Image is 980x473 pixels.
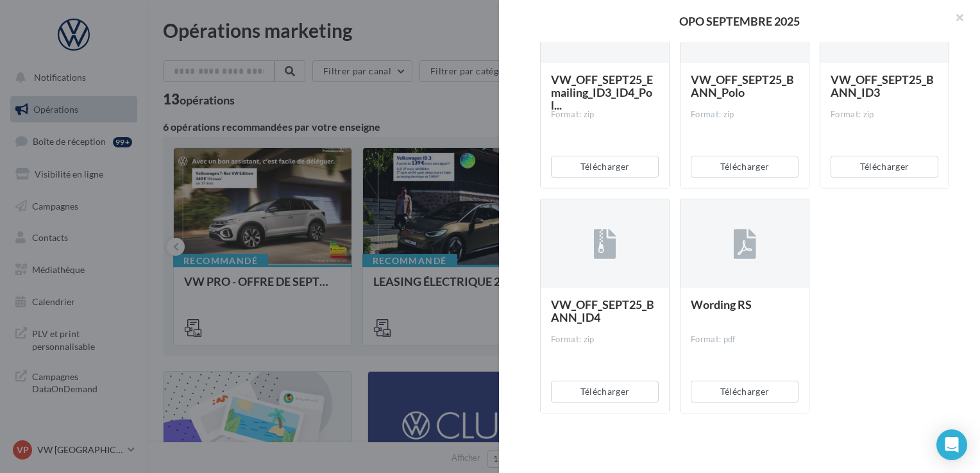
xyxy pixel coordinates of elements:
button: Télécharger [831,156,938,178]
div: Format: zip [551,334,659,345]
div: OPO SEPTEMBRE 2025 [520,15,959,27]
span: VW_OFF_SEPT25_BANN_ID3 [831,72,934,99]
button: Télécharger [551,381,659,402]
button: Télécharger [691,381,798,402]
div: Format: zip [831,109,938,120]
button: Télécharger [551,156,659,178]
div: Format: zip [691,109,798,120]
span: Wording RS [691,297,752,311]
span: VW_OFF_SEPT25_BANN_Polo [691,72,794,99]
div: Open Intercom Messenger [936,429,967,460]
button: Télécharger [691,156,798,178]
div: Format: pdf [691,334,798,345]
div: Format: zip [551,109,659,120]
span: VW_OFF_SEPT25_BANN_ID4 [551,297,654,324]
span: VW_OFF_SEPT25_Emailing_ID3_ID4_Pol... [551,72,653,112]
